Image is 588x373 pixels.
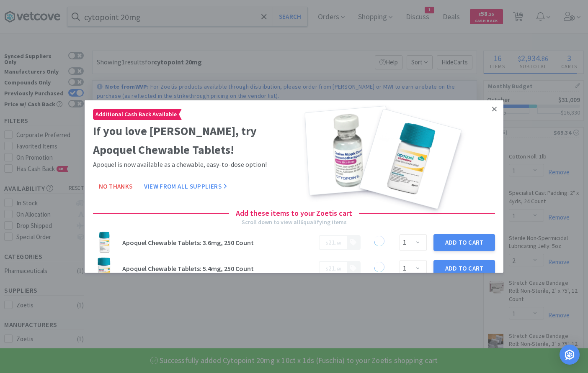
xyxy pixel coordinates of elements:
button: Add to Cart [433,260,495,276]
span: $ [326,266,328,271]
div: Scroll down to view all 6 qualifying items [242,217,347,227]
span: 21 [328,238,335,246]
span: . [326,238,341,246]
img: a05155ed4ddd44bd953750f3fc3e7c6a_598475.png [93,231,116,253]
span: 21 [328,264,335,272]
span: Additional Cash Back Available [93,109,179,120]
button: View From All Suppliers [138,178,233,195]
span: $ [326,240,328,245]
span: . [326,264,341,272]
h2: If you love [PERSON_NAME], try Apoquel Chewable Tablets! [93,122,291,159]
button: No Thanks [93,178,138,195]
div: Open Intercom Messenger [560,345,580,365]
span: 60 [337,240,341,245]
h4: Add these items to your Zoetis cart [229,207,359,220]
img: cf4d15950dc948608a87d860c71dcee6_598476.png [93,257,116,279]
button: Add to Cart [433,234,495,250]
span: 60 [337,266,341,271]
h3: Apoquel Chewable Tablets: 5.4mg, 250 Count [122,265,314,271]
p: Apoquel is now available as a chewable, easy-to-dose option! [93,159,291,170]
h3: Apoquel Chewable Tablets: 3.6mg, 250 Count [122,239,314,245]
